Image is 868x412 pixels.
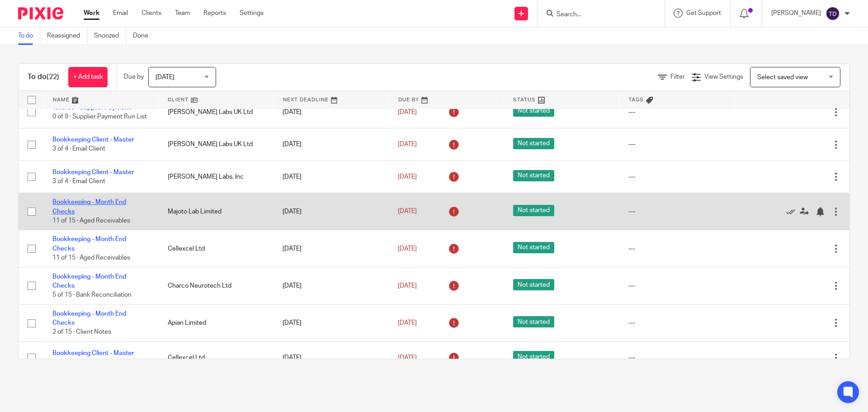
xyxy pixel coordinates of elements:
td: [PERSON_NAME] Labs UK Ltd [159,128,274,161]
span: [DATE] [398,208,417,215]
span: Not started [513,351,554,362]
a: Clients [142,9,161,18]
span: [DATE] [398,320,417,326]
a: Team [175,9,190,18]
span: 3 of 4 · Email Client [52,146,105,152]
span: [DATE] [398,283,417,289]
div: --- [628,281,726,290]
a: Mark as done [786,207,800,216]
span: Get Support [686,10,721,16]
span: Not started [513,279,554,290]
span: Tags [628,97,644,102]
span: [DATE] [398,141,417,147]
div: --- [628,353,726,362]
td: [PERSON_NAME] Labs, Inc [159,161,274,193]
a: Snoozed [94,27,126,45]
td: [DATE] [274,342,389,374]
td: Cellexcel Ltd [159,230,274,267]
a: Bookkeeping Client - Master [52,350,134,356]
a: + Add task [68,67,108,87]
td: [DATE] [274,230,389,267]
a: Bookkeeping - Month End Checks [52,311,126,326]
td: Cellexcel Ltd [159,342,274,374]
span: [DATE] [156,74,175,81]
span: (22) [47,73,59,81]
div: --- [628,140,726,149]
span: Not started [513,205,554,216]
td: [PERSON_NAME] Labs UK Ltd [159,96,274,128]
td: [DATE] [274,161,389,193]
a: Bookkeeping Client - Master [52,169,134,175]
td: [DATE] [274,267,389,304]
div: --- [628,207,726,216]
img: Pixie [18,7,63,19]
td: [DATE] [274,128,389,161]
img: svg%3E [826,6,840,21]
div: --- [628,244,726,253]
span: 0 of 9 · Supplier Payment Run List [52,114,147,120]
span: Not started [513,138,554,149]
span: Not started [513,170,554,181]
span: 5 of 15 · Bank Reconciliation [52,292,132,298]
span: 3 of 4 · Email Client [52,178,105,185]
span: Not started [513,242,554,253]
td: Charco Neurotech Ltd [159,267,274,304]
a: Email [113,9,128,18]
p: Due by [124,72,144,81]
span: Select saved view [757,74,808,81]
a: Bookkeeping Client - Master [52,137,134,143]
td: [DATE] [274,96,389,128]
span: [DATE] [398,355,417,361]
td: Apian Limited [159,304,274,341]
a: Bookkeeping - Month End Checks [52,274,126,289]
span: Not started [513,105,554,117]
div: --- [628,108,726,117]
div: --- [628,318,726,327]
a: Bookkeeping - Month End Checks [52,199,126,214]
div: --- [628,172,726,181]
span: 2 of 15 · Client Notes [52,329,111,336]
span: 11 of 15 · Aged Receivables [52,255,130,261]
a: To do [18,27,40,45]
span: 11 of 15 · Aged Receivables [52,218,130,224]
td: [DATE] [274,304,389,341]
h1: To do [28,72,59,82]
a: Work [84,9,99,18]
a: Settings [240,9,264,18]
a: Bookkeeping - Month End Checks [52,236,126,251]
a: Done [133,27,155,45]
td: [DATE] [274,193,389,230]
p: [PERSON_NAME] [771,9,821,18]
span: [DATE] [398,174,417,180]
a: Reassigned [47,27,87,45]
span: [DATE] [398,246,417,252]
span: View Settings [704,74,743,80]
input: Search [556,11,637,19]
span: Not started [513,316,554,327]
span: [DATE] [398,109,417,115]
a: Reports [203,9,226,18]
a: Telleroo - Supplier Payment [52,104,131,111]
td: Majoto Lab Limited [159,193,274,230]
span: Filter [670,74,685,80]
